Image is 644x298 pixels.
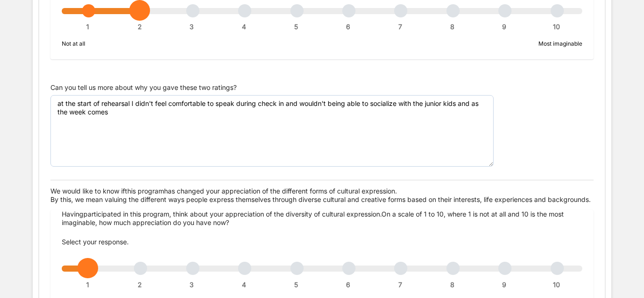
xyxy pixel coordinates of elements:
[346,281,350,289] span: 6
[294,23,298,31] span: 5
[190,23,194,31] span: 3
[138,281,142,289] span: 2
[138,23,142,31] span: 2
[398,281,402,289] span: 7
[502,23,506,31] span: 9
[62,210,583,226] div: Having , think about your appreciation of the diversity of cultural expression.On a scale of 1 to...
[242,281,246,289] span: 4
[346,23,350,31] span: 6
[190,281,194,289] span: 3
[86,281,89,289] span: 1
[83,210,169,218] span: participated in this program
[62,40,85,48] label: Not at all
[502,281,506,289] span: 9
[553,281,560,289] span: 10
[50,83,237,92] label: Can you tell us more about why you gave these two ratings?
[538,40,582,48] label: Most imaginable
[62,238,129,246] label: Select your response.
[242,23,246,31] span: 4
[398,23,402,31] span: 7
[553,23,560,31] span: 10
[86,23,89,31] span: 1
[450,281,454,289] span: 8
[50,95,494,167] textarea: at the start of rehearsal I didn't feel comfortable to speak during check in and wouldn't being a...
[125,187,164,195] span: this program
[50,187,594,203] div: We would like to know if has changed your appreciation of the different forms of cultural express...
[294,281,298,289] span: 5
[450,23,454,31] span: 8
